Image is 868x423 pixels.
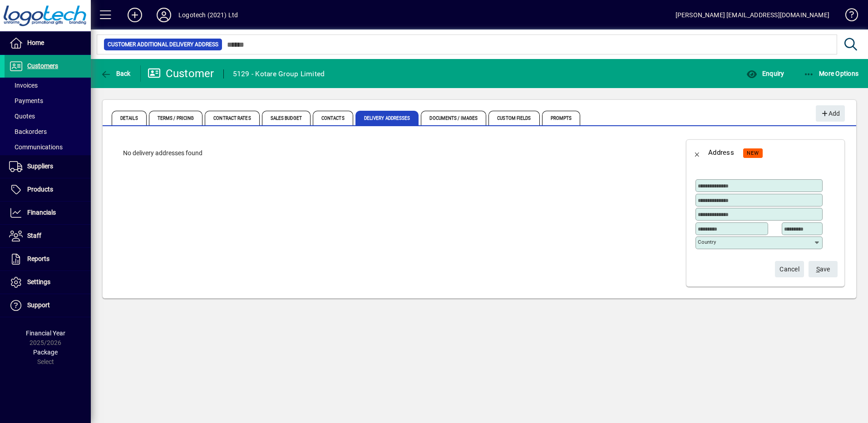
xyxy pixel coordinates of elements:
[804,70,859,77] span: More Options
[262,111,311,125] span: Sales Budget
[542,111,581,125] span: Prompts
[9,143,63,151] span: Communications
[5,124,91,139] a: Backorders
[801,65,861,82] button: More Options
[27,62,58,69] span: Customers
[27,278,50,285] span: Settings
[120,7,149,23] button: Add
[5,294,91,317] a: Support
[112,111,147,125] span: Details
[27,39,44,46] span: Home
[5,248,91,271] a: Reports
[816,262,830,277] span: ave
[114,139,670,167] div: No delivery addresses found
[33,349,58,356] span: Package
[747,150,759,156] span: NEW
[5,225,91,247] a: Staff
[26,330,65,337] span: Financial Year
[98,65,133,82] button: Back
[5,155,91,178] a: Suppliers
[5,32,91,54] a: Home
[421,111,486,125] span: Documents / Images
[708,145,734,160] div: Address
[149,7,178,23] button: Profile
[676,8,829,22] div: [PERSON_NAME] [EMAIL_ADDRESS][DOMAIN_NAME]
[27,301,50,309] span: Support
[100,70,131,77] span: Back
[355,111,419,125] span: Delivery Addresses
[5,139,91,155] a: Communications
[809,261,838,277] button: Save
[5,78,91,93] a: Invoices
[178,8,238,22] div: Logotech (2021) Ltd
[5,202,91,224] a: Financials
[5,108,91,124] a: Quotes
[775,261,804,277] button: Cancel
[205,111,259,125] span: Contract Rates
[27,255,49,262] span: Reports
[686,142,708,163] button: Back
[313,111,353,125] span: Contacts
[698,239,716,245] mat-label: Country
[746,70,784,77] span: Enquiry
[816,266,820,273] span: S
[9,97,43,104] span: Payments
[779,262,799,277] span: Cancel
[9,113,35,120] span: Quotes
[9,82,38,89] span: Invoices
[488,111,539,125] span: Custom Fields
[27,232,41,239] span: Staff
[27,186,53,193] span: Products
[820,106,840,121] span: Add
[5,271,91,294] a: Settings
[838,2,857,31] a: Knowledge Base
[27,209,56,216] span: Financials
[9,128,47,135] span: Backorders
[148,66,214,81] div: Customer
[5,178,91,201] a: Products
[91,65,141,82] app-page-header-button: Back
[149,111,203,125] span: Terms / Pricing
[27,162,53,170] span: Suppliers
[744,65,786,82] button: Enquiry
[108,40,218,49] span: Customer Additional Delivery Address
[233,67,325,81] div: 5129 - Kotare Group Limited
[816,105,845,122] button: Add
[5,93,91,108] a: Payments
